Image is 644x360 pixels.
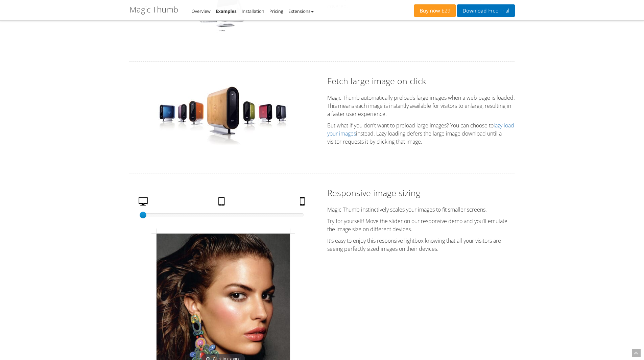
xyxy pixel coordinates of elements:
[288,8,314,14] a: Extensions
[216,8,237,14] a: Examples
[327,187,515,199] h2: Responsive image sizing
[192,8,211,14] a: Overview
[129,5,178,14] h1: Magic Thumb
[136,197,152,209] a: Desktop
[327,206,515,214] p: Magic Thumb instinctively scales your images to fit smaller screens.
[297,197,309,209] a: Mobile
[327,94,515,118] p: Magic Thumb automatically preloads large images when a web page is loaded. This means each image ...
[327,217,515,233] p: Try for yourself! Move the slider on our responsive demo and you'll emulate the image size on dif...
[486,8,509,14] span: Free Trial
[440,8,451,14] span: £29
[327,75,515,87] h2: Fetch large image on click
[216,197,229,209] a: Tablet
[327,237,515,253] p: It's easy to enjoy this responsive lightbox knowing that all your visitors are seeing perfectly s...
[414,4,456,17] a: Buy now£29
[156,85,291,146] img: Fetch large image on click example
[327,121,515,146] p: But what if you don't want to preload large images? You can choose to instead. Lazy loading defer...
[242,8,264,14] a: Installation
[457,4,515,17] a: DownloadFree Trial
[269,8,283,14] a: Pricing
[327,122,514,137] a: lazy load your images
